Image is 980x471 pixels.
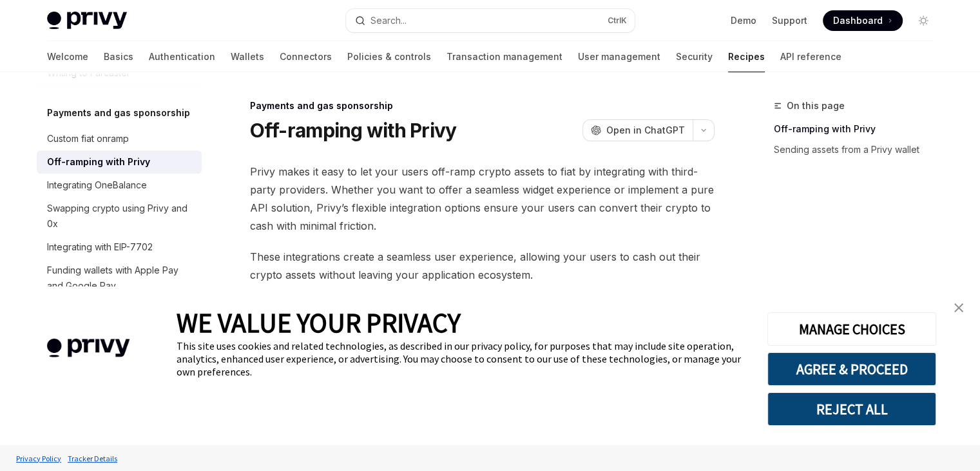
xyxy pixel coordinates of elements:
[954,303,963,312] img: close banner
[676,41,713,72] a: Security
[913,10,934,31] button: Toggle dark mode
[772,14,807,27] a: Support
[37,259,202,297] a: Funding wallets with Apple Pay and Google Pay
[833,14,883,27] span: Dashboard
[250,163,715,235] span: Privy makes it easy to let your users off-ramp crypto assets to fiat by integrating with third-pa...
[767,352,936,386] button: AGREE & PROCEED
[47,177,147,193] div: Integrating OneBalance
[780,41,841,72] a: API reference
[250,99,715,112] div: Payments and gas sponsorship
[767,392,936,426] button: REJECT ALL
[104,41,133,72] a: Basics
[347,41,431,72] a: Policies & controls
[13,447,64,470] a: Privacy Policy
[774,119,944,139] a: Off-ramping with Privy
[250,248,715,284] span: These integrations create a seamless user experience, allowing your users to cash out their crypt...
[370,13,407,28] div: Search...
[47,154,150,170] div: Off-ramping with Privy
[774,139,944,160] a: Sending assets from a Privy wallet
[149,41,215,72] a: Authentication
[47,41,88,72] a: Welcome
[578,41,660,72] a: User management
[767,312,936,346] button: MANAGE CHOICES
[280,41,332,72] a: Connectors
[47,131,129,146] div: Custom fiat onramp
[231,41,264,72] a: Wallets
[946,295,972,321] a: close banner
[582,119,693,141] button: Open in ChatGPT
[728,41,765,72] a: Recipes
[823,10,903,31] a: Dashboard
[608,15,627,26] span: Ctrl K
[37,174,202,197] a: Integrating OneBalance
[447,41,562,72] a: Transaction management
[47,12,127,30] img: light logo
[606,124,685,137] span: Open in ChatGPT
[37,197,202,235] a: Swapping crypto using Privy and 0x
[346,9,635,32] button: Search...CtrlK
[19,320,157,376] img: company logo
[37,235,202,259] a: Integrating with EIP-7702
[64,447,120,470] a: Tracker Details
[177,339,748,378] div: This site uses cookies and related technologies, as described in our privacy policy, for purposes...
[47,263,194,294] div: Funding wallets with Apple Pay and Google Pay
[37,127,202,150] a: Custom fiat onramp
[250,119,457,142] h1: Off-ramping with Privy
[37,150,202,174] a: Off-ramping with Privy
[177,306,461,339] span: WE VALUE YOUR PRIVACY
[47,105,190,121] h5: Payments and gas sponsorship
[787,98,845,114] span: On this page
[47,239,153,255] div: Integrating with EIP-7702
[47,201,194,232] div: Swapping crypto using Privy and 0x
[731,14,756,27] a: Demo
